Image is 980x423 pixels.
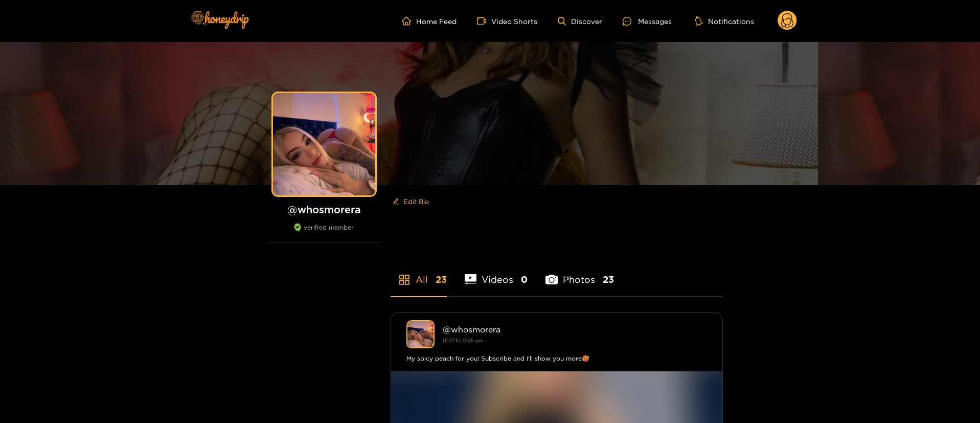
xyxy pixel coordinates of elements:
li: Photos [545,250,614,296]
a: Home Feed [402,16,457,26]
span: Edit Bio [403,196,429,207]
span: home [402,16,416,26]
div: @ whosmorera [443,325,707,334]
div: My spicy peach for you! Subscribe and I'll show you more🥵 [406,353,707,364]
div: Messages [623,15,672,27]
span: appstore [398,274,411,286]
button: Notifications [692,16,757,26]
a: Video Shorts [477,16,537,26]
span: 0 [521,273,528,286]
span: 23 [603,273,614,286]
a: Discover [558,17,602,26]
button: editEdit Bio [391,193,431,210]
span: video-camera [477,16,491,26]
small: [DATE] 13:45 pm [443,338,483,343]
img: whosmorera [406,320,435,348]
li: Videos [465,250,528,296]
span: edit [393,198,399,206]
h1: @ whosmorera [268,203,380,216]
div: verified member [268,224,380,242]
li: All [391,250,447,296]
span: 23 [436,273,447,286]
